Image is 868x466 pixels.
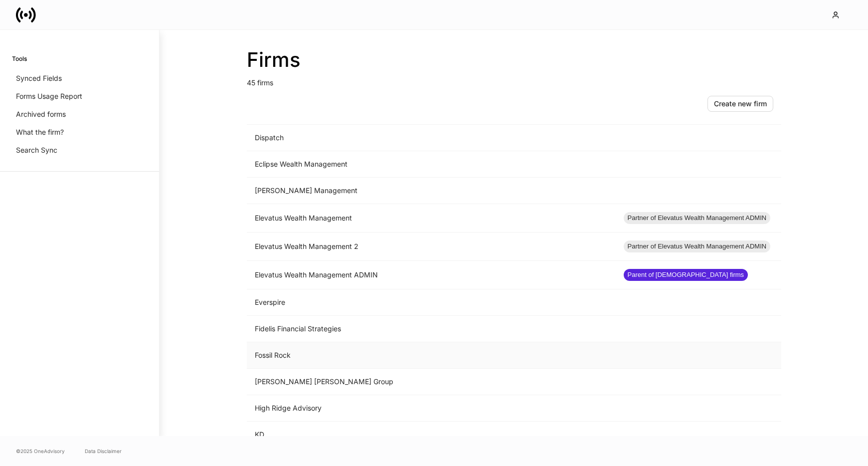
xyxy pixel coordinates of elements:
p: What the firm? [16,127,64,137]
td: Eclipse Wealth Management [247,151,616,178]
td: KD [247,422,616,448]
a: Synced Fields [12,69,147,87]
a: Archived forms [12,105,147,123]
span: © 2025 OneAdvisory [16,447,65,455]
p: Archived forms [16,109,66,119]
p: Synced Fields [16,73,62,83]
td: Elevatus Wealth Management 2 [247,233,616,261]
td: Everspire [247,289,616,316]
td: Fossil Rock [247,342,616,369]
td: High Ridge Advisory [247,395,616,422]
a: What the firm? [12,123,147,141]
p: Forms Usage Report [16,91,82,101]
div: Create new firm [714,100,767,107]
span: Partner of Elevatus Wealth Management ADMIN [624,241,771,251]
td: [PERSON_NAME] [PERSON_NAME] Group [247,369,616,395]
span: Partner of Elevatus Wealth Management ADMIN [624,213,771,223]
a: Search Sync [12,141,147,159]
h2: Firms [247,48,781,72]
td: Dispatch [247,125,616,151]
p: 45 firms [247,72,781,88]
a: Data Disclaimer [85,447,122,455]
a: Forms Usage Report [12,87,147,105]
button: Create new firm [707,96,773,112]
h6: Tools [12,54,27,63]
td: Elevatus Wealth Management [247,204,616,233]
td: Fidelis Financial Strategies [247,316,616,342]
td: [PERSON_NAME] Management [247,178,616,204]
span: Parent of [DEMOGRAPHIC_DATA] firms [624,270,748,280]
td: Elevatus Wealth Management ADMIN [247,261,616,289]
p: Search Sync [16,145,57,155]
